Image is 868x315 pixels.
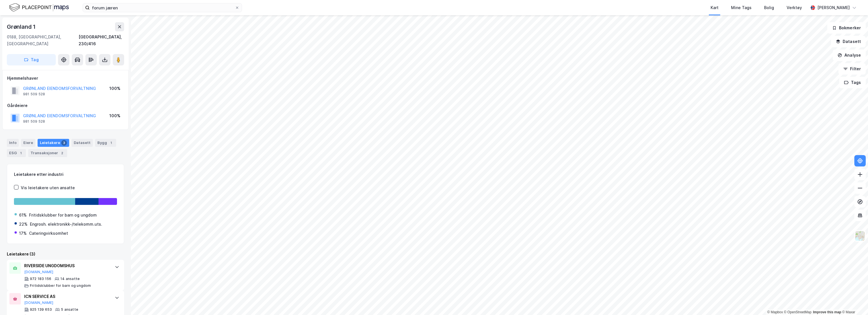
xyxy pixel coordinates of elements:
[855,230,865,241] img: Z
[21,139,35,147] div: Eiere
[60,277,80,281] div: 14 ansatte
[838,63,866,75] button: Filter
[767,310,783,314] a: Mapbox
[813,310,841,314] a: Improve this map
[839,77,866,88] button: Tags
[24,270,54,274] button: [DOMAIN_NAME]
[30,277,51,281] div: 972 183 156
[24,293,109,300] div: ICN SERVICE AS
[90,3,235,12] input: Søk på adresse, matrikkel, gårdeiere, leietakere eller personer
[109,85,120,92] div: 100%
[24,262,109,269] div: RIVERSIDE UNGDOMSHUS
[95,139,116,147] div: Bygg
[831,36,866,47] button: Datasett
[711,4,719,11] div: Kart
[38,139,69,147] div: Leietakere
[7,102,124,109] div: Gårdeiere
[24,300,54,305] button: [DOMAIN_NAME]
[787,4,802,11] div: Verktøy
[7,22,37,31] div: Grønland 1
[19,212,27,219] div: 61%
[109,112,120,119] div: 100%
[19,230,27,237] div: 17%
[79,34,124,47] div: [GEOGRAPHIC_DATA], 230/416
[7,75,124,82] div: Hjemmelshaver
[29,212,97,219] div: Fritidsklubber for barn og ungdom
[28,149,67,157] div: Transaksjoner
[764,4,774,11] div: Bolig
[7,149,26,157] div: ESG
[30,283,91,288] div: Fritidsklubber for barn og ungdom
[30,307,52,312] div: 925 139 653
[9,3,69,13] img: logo.f888ab2527a4732fd821a326f86c7f29.svg
[61,140,67,146] div: 3
[19,221,28,228] div: 22%
[7,54,56,65] button: Tag
[30,221,102,228] div: Engrosh. elektronikk-/telekomm.uts.
[7,34,79,47] div: 0188, [GEOGRAPHIC_DATA], [GEOGRAPHIC_DATA]
[61,307,78,312] div: 5 ansatte
[21,184,75,191] div: Vis leietakere uten ansatte
[731,4,752,11] div: Mine Tags
[23,119,45,124] div: 981 509 528
[827,22,866,34] button: Bokmerker
[59,150,65,156] div: 2
[840,288,868,315] iframe: Chat Widget
[840,288,868,315] div: Kontrollprogram for chat
[71,139,93,147] div: Datasett
[784,310,812,314] a: OpenStreetMap
[23,92,45,96] div: 981 509 528
[18,150,24,156] div: 1
[817,4,850,11] div: [PERSON_NAME]
[7,251,124,258] div: Leietakere (3)
[833,50,866,61] button: Analyse
[14,171,117,178] div: Leietakere etter industri
[108,140,114,146] div: 1
[7,139,19,147] div: Info
[29,230,68,237] div: Cateringvirksomhet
